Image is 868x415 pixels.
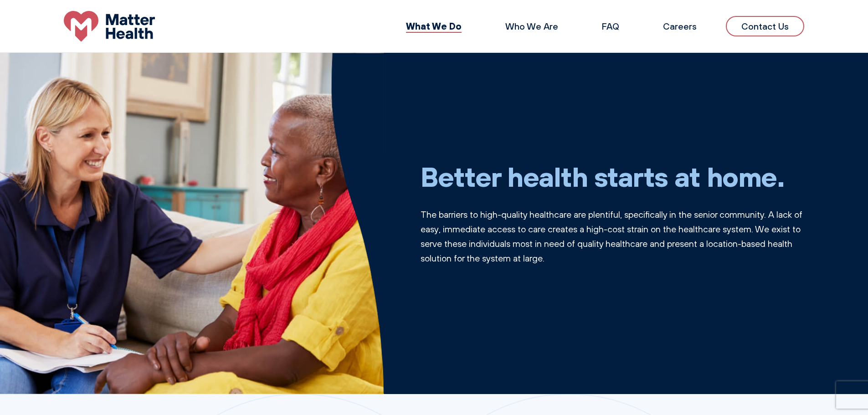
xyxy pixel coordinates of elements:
[505,20,558,32] a: Who We Are
[726,16,804,36] a: Contact Us
[663,20,697,32] a: Careers
[421,207,805,266] p: The barriers to high-quality healthcare are plentiful, specifically in the senior community. A la...
[406,20,462,32] a: What We Do
[421,160,805,193] h1: Better health starts at home.
[602,20,619,32] a: FAQ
